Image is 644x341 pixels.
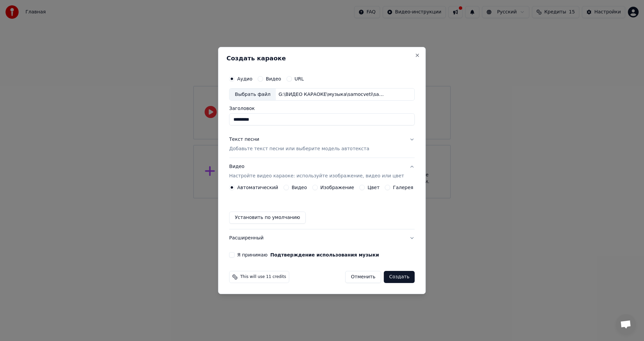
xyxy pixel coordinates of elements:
p: Настройте видео караоке: используйте изображение, видео или цвет [229,173,404,179]
p: Добавьте текст песни или выберите модель автотекста [229,146,369,153]
button: Текст песниДобавьте текст песни или выберите модель автотекста [229,131,415,158]
h2: Создать караоке [226,55,417,61]
label: Аудио [237,76,252,81]
span: This will use 11 credits [240,274,286,280]
label: URL [294,76,304,81]
label: Изображение [320,185,354,190]
div: Видео [229,164,404,180]
label: Я принимаю [237,252,379,257]
label: Заголовок [229,106,415,111]
button: Я принимаю [270,252,379,257]
label: Галерея [393,185,414,190]
div: G:\ВИДЕО КАРАОКЕ\музыка\samocveti\samocveti.mp3 [276,91,390,98]
label: Видео [266,76,281,81]
button: ВидеоНастройте видео караоке: используйте изображение, видео или цвет [229,158,415,185]
div: ВидеоНастройте видео караоке: используйте изображение, видео или цвет [229,185,415,229]
div: Выбрать файл [229,89,276,101]
label: Цвет [368,185,380,190]
button: Отменить [345,271,381,283]
label: Автоматический [237,185,278,190]
button: Расширенный [229,229,415,247]
button: Установить по умолчанию [229,212,306,224]
div: Текст песни [229,136,259,143]
button: Создать [384,271,415,283]
label: Видео [291,185,307,190]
